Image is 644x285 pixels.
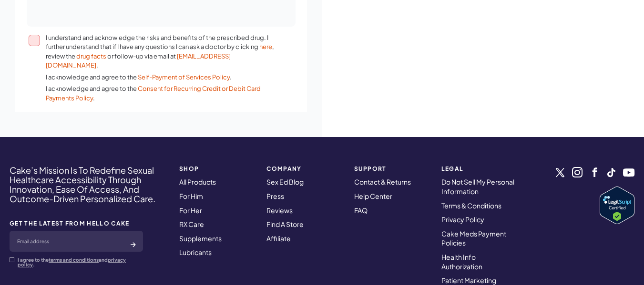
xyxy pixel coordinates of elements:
[76,52,106,60] a: drug facts
[179,177,216,186] a: All Products
[266,192,284,200] a: Press
[259,43,272,50] a: here
[46,73,280,82] span: I acknowledge and agree to the .
[600,187,634,224] a: Verify LegitScript Approval for www.hellocake.com
[10,220,143,226] strong: GET THE LATEST FROM HELLO CAKE
[441,215,484,224] a: Privacy Policy
[46,84,280,103] span: I acknowledge and agree to the .
[600,187,634,224] img: Verify Approval for www.hellocake.com
[266,166,342,172] strong: COMPANY
[266,234,291,243] a: Affiliate
[354,166,430,172] strong: Support
[266,177,304,186] a: Sex Ed Blog
[441,253,482,271] a: Health Info Authorization
[18,257,126,267] a: privacy policy
[179,206,202,215] a: For Her
[179,166,255,172] strong: SHOP
[354,192,392,200] a: Help Center
[266,220,304,228] a: Find A Store
[179,220,204,228] a: RX Care
[179,234,222,243] a: Supplements
[354,177,411,186] a: Contact & Returns
[18,257,143,267] p: I agree to the and .
[179,248,212,256] a: Lubricants
[179,192,203,200] a: For Him
[29,35,40,46] button: I understand and acknowledge the risks and benefits of the prescribed drug. I further understand ...
[46,33,280,70] span: I understand and acknowledge the risks and benefits of the prescribed drug. I further understand ...
[441,229,506,247] a: Cake Meds Payment Policies
[46,85,261,102] a: Consent for Recurring Credit or Debit Card Payments Policy
[441,201,501,210] a: Terms & Conditions
[266,206,293,215] a: Reviews
[49,257,99,263] a: terms and conditions
[10,166,167,203] h4: Cake’s Mission Is To Redefine Sexual Healthcare Accessibility Through Innovation, Ease Of Access,...
[441,166,517,172] strong: Legal
[138,73,230,81] a: Self-Payment of Services Policy
[441,177,514,196] a: Do Not Sell My Personal Information
[354,206,368,215] a: FAQ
